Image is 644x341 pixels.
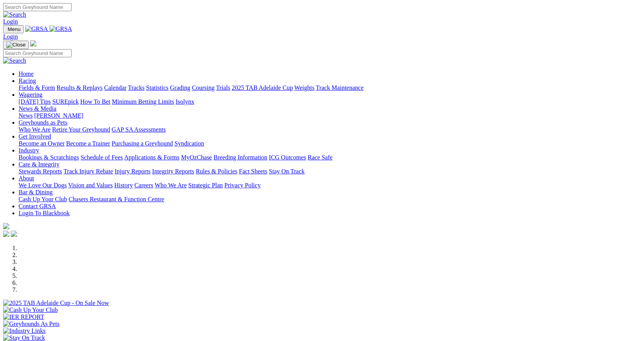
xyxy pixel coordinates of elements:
[50,26,72,33] img: GRSA
[34,112,83,119] a: [PERSON_NAME]
[19,210,70,216] a: Login To Blackbook
[19,175,34,182] a: About
[3,57,26,64] img: Search
[19,70,34,77] a: Home
[30,40,36,46] img: logo-grsa-white.png
[63,168,113,175] a: Track Injury Rebate
[307,154,332,161] a: Race Safe
[19,196,67,202] a: Cash Up Your Club
[52,126,110,133] a: Retire Your Greyhound
[19,168,62,175] a: Stewards Reports
[3,49,72,57] input: Search
[124,154,179,161] a: Applications & Forms
[19,126,51,133] a: Who We Are
[25,26,48,33] img: GRSA
[80,154,123,161] a: Schedule of Fees
[174,140,204,147] a: Syndication
[19,133,51,140] a: Get Involved
[239,168,267,175] a: Fact Sheets
[112,126,166,133] a: GAP SA Assessments
[3,314,44,320] img: IER REPORT
[19,84,55,91] a: Fields & Form
[3,3,72,11] input: Search
[3,327,46,334] img: Industry Links
[3,18,18,25] a: Login
[3,307,58,314] img: Cash Up Your Club
[3,223,9,229] img: logo-grsa-white.png
[19,112,32,119] a: News
[176,98,194,105] a: Isolynx
[3,231,9,237] img: facebook.svg
[68,196,164,202] a: Chasers Restaurant & Function Centre
[19,196,641,203] div: Bar & Dining
[68,182,113,188] a: Vision and Values
[3,11,26,18] img: Search
[3,33,18,40] a: Login
[19,105,56,112] a: News & Media
[196,168,237,175] a: Rules & Policies
[3,320,60,327] img: Greyhounds As Pets
[112,98,174,105] a: Minimum Betting Limits
[19,98,641,105] div: Wagering
[52,98,79,105] a: SUREpick
[316,84,364,91] a: Track Maintenance
[224,182,261,188] a: Privacy Policy
[19,84,641,91] div: Racing
[192,84,215,91] a: Coursing
[80,98,111,105] a: How To Bet
[56,84,102,91] a: Results & Replays
[152,168,194,175] a: Integrity Reports
[19,154,79,161] a: Bookings & Scratchings
[19,140,641,147] div: Get Involved
[269,168,304,175] a: Stay On Track
[19,182,67,188] a: We Love Our Dogs
[181,154,212,161] a: MyOzChase
[19,119,67,126] a: Greyhounds as Pets
[128,84,145,91] a: Tracks
[6,42,26,48] img: Close
[134,182,153,188] a: Careers
[19,189,53,195] a: Bar & Dining
[188,182,223,188] a: Strategic Plan
[269,154,306,161] a: ICG Outcomes
[114,168,150,175] a: Injury Reports
[294,84,314,91] a: Weights
[11,231,17,237] img: twitter.svg
[19,140,65,147] a: Become an Owner
[146,84,169,91] a: Statistics
[104,84,126,91] a: Calendar
[3,300,109,307] img: 2025 TAB Adelaide Cup - On Sale Now
[155,182,187,188] a: Who We Are
[232,84,293,91] a: 2025 TAB Adelaide Cup
[66,140,110,147] a: Become a Trainer
[19,182,641,189] div: About
[19,77,36,84] a: Racing
[19,203,56,209] a: Contact GRSA
[19,154,641,161] div: Industry
[216,84,230,91] a: Trials
[19,91,43,98] a: Wagering
[214,154,267,161] a: Breeding Information
[114,182,133,188] a: History
[19,161,60,168] a: Care & Integrity
[170,84,190,91] a: Grading
[19,112,641,119] div: News & Media
[3,25,24,33] button: Toggle navigation
[19,147,39,154] a: Industry
[8,26,20,32] span: Menu
[19,126,641,133] div: Greyhounds as Pets
[19,98,51,105] a: [DATE] Tips
[112,140,173,147] a: Purchasing a Greyhound
[3,41,29,49] button: Toggle navigation
[19,168,641,175] div: Care & Integrity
